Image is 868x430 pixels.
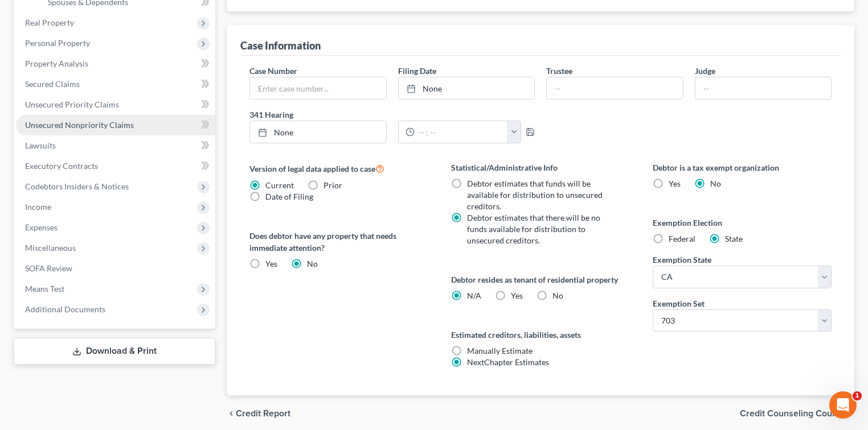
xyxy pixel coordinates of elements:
span: Yes [265,259,277,268]
span: Current [265,180,294,190]
i: chevron_left [227,409,236,418]
span: Unsecured Nonpriority Claims [25,120,134,130]
span: 1 [853,391,862,400]
label: Statistical/Administrative Info [451,162,630,173]
iframe: Intercom live chat [829,391,857,419]
button: Credit Counseling Course chevron_right [740,409,854,418]
button: chevron_left Credit Report [227,409,290,418]
input: Enter case number... [250,77,386,99]
label: 341 Hearing [244,109,541,121]
span: Additional Documents [25,304,105,314]
span: Date of Filing [265,192,313,201]
a: Secured Claims [16,74,215,94]
a: SOFA Review [16,258,215,279]
span: Debtor estimates that there will be no funds available for distribution to unsecured creditors. [467,213,600,245]
span: Property Analysis [25,59,88,68]
span: Prior [324,180,342,190]
a: None [399,77,535,99]
label: Version of legal data applied to case [249,162,428,175]
a: Download & Print [14,338,215,365]
label: Exemption Set [653,297,705,309]
label: Judge [695,65,715,77]
label: Estimated creditors, liabilities, assets [451,329,630,341]
span: Means Test [25,284,64,293]
span: Real Property [25,18,74,27]
label: Case Number [249,65,297,77]
label: Trustee [546,65,572,77]
span: Income [25,202,51,212]
label: Exemption State [653,254,711,266]
span: No [710,179,721,188]
a: Executory Contracts [16,156,215,176]
input: -- [547,77,683,99]
a: Property Analysis [16,53,215,74]
span: State [725,234,743,243]
span: Executory Contracts [25,161,98,171]
span: Personal Property [25,38,90,48]
span: Miscellaneous [25,243,76,253]
div: Case Information [240,39,321,52]
label: Does debtor have any property that needs immediate attention? [249,230,428,254]
label: Filing Date [398,65,436,77]
span: Expenses [25,222,58,232]
span: Lawsuits [25,140,56,150]
span: Yes [669,179,681,188]
span: SOFA Review [25,263,72,273]
a: None [250,121,386,143]
span: Federal [669,234,695,243]
label: Exemption Election [653,217,832,229]
input: -- : -- [415,121,508,143]
label: Debtor resides as tenant of residential property [451,274,630,286]
span: Debtor estimates that funds will be available for distribution to unsecured creditors. [467,179,603,211]
span: Yes [511,291,523,300]
span: Unsecured Priority Claims [25,100,119,109]
span: Credit Report [236,409,290,418]
span: Credit Counseling Course [740,409,845,418]
label: Debtor is a tax exempt organization [653,162,832,173]
span: No [307,259,318,268]
span: Secured Claims [25,79,80,89]
span: Codebtors Insiders & Notices [25,181,129,191]
a: Lawsuits [16,135,215,156]
span: No [552,291,563,300]
a: Unsecured Priority Claims [16,94,215,115]
span: NextChapter Estimates [467,357,549,367]
span: N/A [467,291,481,300]
a: Unsecured Nonpriority Claims [16,115,215,135]
span: Manually Estimate [467,346,533,355]
input: -- [695,77,832,99]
